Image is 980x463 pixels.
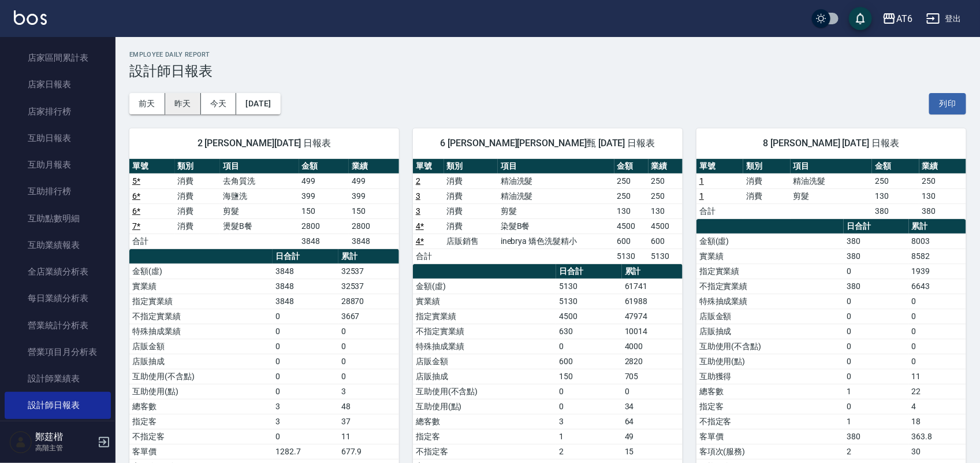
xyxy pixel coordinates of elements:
td: 燙髮B餐 [220,218,299,234]
th: 項目 [791,159,872,174]
td: 32537 [338,279,399,294]
td: 0 [338,339,399,354]
td: 0 [844,309,909,324]
th: 日合計 [273,249,338,264]
td: 0 [273,309,338,324]
td: 1 [844,414,909,429]
td: 2800 [299,218,349,234]
a: 互助業績報表 [5,232,111,258]
td: 250 [649,173,683,188]
td: 消費 [175,203,221,218]
td: 特殊抽成業績 [413,339,556,354]
td: 130 [649,203,683,218]
th: 累計 [909,219,966,234]
td: 3848 [349,234,399,249]
td: 4 [909,399,966,414]
span: 8 [PERSON_NAME] [DATE] 日報表 [710,138,952,149]
a: 設計師業績表 [5,365,111,392]
td: 總客數 [696,384,844,399]
td: 金額(虛) [413,279,556,294]
th: 金額 [299,159,349,174]
td: 380 [872,203,919,218]
td: 互助使用(點) [413,399,556,414]
td: 0 [273,369,338,384]
td: 677.9 [338,444,399,459]
td: 合計 [129,234,175,249]
td: 0 [622,384,683,399]
td: 0 [909,294,966,309]
td: 0 [273,429,338,444]
a: 設計師日報表 [5,392,111,418]
th: 單號 [413,159,444,174]
td: 不指定客 [129,429,273,444]
td: 5130 [556,294,621,309]
td: 精油洗髮 [498,188,614,203]
td: 61741 [622,279,683,294]
th: 累計 [622,264,683,279]
td: 380 [844,429,909,444]
td: 0 [338,369,399,384]
a: 營業項目月分析表 [5,339,111,365]
td: 互助使用(點) [129,384,273,399]
td: 30 [909,444,966,459]
td: 499 [299,173,349,188]
td: 3848 [273,279,338,294]
td: 0 [844,369,909,384]
a: 營業統計分析表 [5,312,111,339]
td: 4500 [556,309,621,324]
td: 互助獲得 [696,369,844,384]
div: AT6 [896,12,912,26]
td: 61988 [622,294,683,309]
td: 250 [872,173,919,188]
td: 150 [556,369,621,384]
td: 15 [622,444,683,459]
td: 0 [556,339,621,354]
td: 合計 [696,203,743,218]
td: 指定客 [413,429,556,444]
td: 不指定實業績 [129,309,273,324]
th: 類別 [444,159,498,174]
td: 600 [614,234,649,249]
td: 4000 [622,339,683,354]
td: 客單價 [696,429,844,444]
td: inebrya 矯色洗髮精小 [498,234,614,249]
td: 5130 [649,249,683,264]
td: 28870 [338,294,399,309]
td: 2820 [622,354,683,369]
td: 600 [649,234,683,249]
td: 3 [273,399,338,414]
td: 0 [273,384,338,399]
td: 不指定實業績 [413,324,556,339]
button: AT6 [878,7,917,31]
td: 0 [844,339,909,354]
td: 130 [614,203,649,218]
a: 設計師業績分析表 [5,419,111,446]
td: 0 [273,339,338,354]
td: 6643 [909,279,966,294]
td: 22 [909,384,966,399]
table: a dense table [696,159,966,219]
td: 金額(虛) [696,234,844,249]
td: 消費 [743,173,790,188]
th: 業績 [349,159,399,174]
td: 1282.7 [273,444,338,459]
a: 1 [699,176,704,186]
th: 日合計 [556,264,621,279]
td: 金額(虛) [129,264,273,279]
a: 互助點數明細 [5,205,111,232]
th: 日合計 [844,219,909,234]
a: 3 [416,206,420,216]
td: 互助使用(不含點) [413,384,556,399]
td: 49 [622,429,683,444]
td: 11 [338,429,399,444]
td: 3 [556,414,621,429]
th: 類別 [175,159,221,174]
td: 3 [338,384,399,399]
td: 0 [338,324,399,339]
td: 1 [844,384,909,399]
td: 8582 [909,249,966,264]
td: 實業績 [129,279,273,294]
button: save [849,7,872,30]
td: 150 [299,203,349,218]
td: 合計 [413,249,444,264]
